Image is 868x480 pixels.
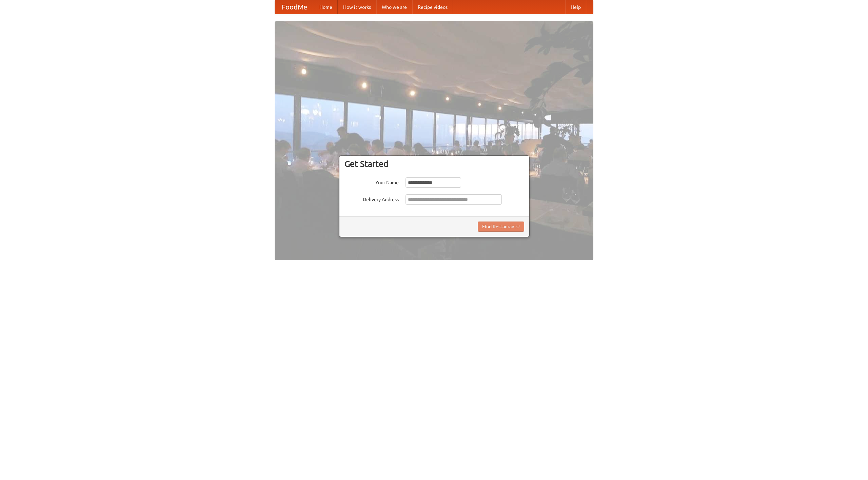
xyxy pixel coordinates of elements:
h3: Get Started [344,159,524,169]
a: Home [314,0,338,14]
a: FoodMe [275,0,314,14]
label: Your Name [344,177,399,186]
a: Who we are [376,0,412,14]
a: Help [565,0,586,14]
a: Recipe videos [412,0,453,14]
a: How it works [338,0,376,14]
label: Delivery Address [344,194,399,203]
button: Find Restaurants! [478,222,524,232]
